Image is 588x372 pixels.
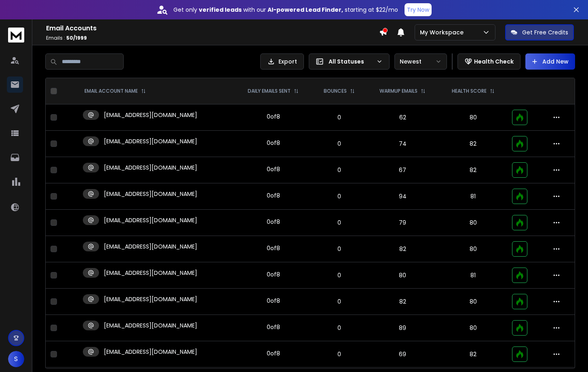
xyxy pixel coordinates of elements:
[46,35,379,41] p: Emails :
[104,111,197,119] p: [EMAIL_ADDRESS][DOMAIN_NAME]
[104,190,197,198] p: [EMAIL_ADDRESS][DOMAIN_NAME]
[46,23,379,33] h1: Email Accounts
[407,6,429,14] p: Try Now
[317,192,362,200] p: 0
[317,245,362,253] p: 0
[267,165,280,173] div: 0 of 8
[199,6,242,14] strong: verified leads
[248,88,291,94] p: DAILY EMAILS SENT
[267,218,280,226] div: 0 of 8
[104,242,197,251] p: [EMAIL_ADDRESS][DOMAIN_NAME]
[267,323,280,331] div: 0 of 8
[439,157,507,183] td: 82
[367,341,439,368] td: 69
[452,88,487,94] p: HEALTH SCORE
[8,351,24,367] button: S
[367,262,439,289] td: 80
[439,289,507,315] td: 80
[267,139,280,147] div: 0 of 8
[522,28,568,36] p: Get Free Credits
[317,140,362,148] p: 0
[104,164,197,172] p: [EMAIL_ADDRESS][DOMAIN_NAME]
[439,104,507,131] td: 80
[439,210,507,236] td: 80
[267,113,280,121] div: 0 of 8
[317,324,362,332] p: 0
[367,183,439,210] td: 94
[317,166,362,174] p: 0
[317,298,362,306] p: 0
[104,321,197,329] p: [EMAIL_ADDRESS][DOMAIN_NAME]
[104,269,197,277] p: [EMAIL_ADDRESS][DOMAIN_NAME]
[367,157,439,183] td: 67
[439,341,507,368] td: 82
[329,57,373,66] p: All Statuses
[405,3,432,16] button: Try Now
[267,191,280,200] div: 0 of 8
[439,315,507,341] td: 80
[474,57,514,66] p: Health Check
[267,297,280,305] div: 0 of 8
[525,53,575,70] button: Add New
[324,88,347,94] p: BOUNCES
[267,244,280,252] div: 0 of 8
[104,137,197,145] p: [EMAIL_ADDRESS][DOMAIN_NAME]
[394,53,447,70] button: Newest
[104,348,197,356] p: [EMAIL_ADDRESS][DOMAIN_NAME]
[267,270,280,278] div: 0 of 8
[379,88,417,94] p: WARMUP EMAILS
[367,315,439,341] td: 89
[367,289,439,315] td: 82
[367,104,439,131] td: 62
[317,350,362,358] p: 0
[439,262,507,289] td: 81
[317,219,362,227] p: 0
[420,28,467,36] p: My Workspace
[317,113,362,121] p: 0
[267,349,280,357] div: 0 of 8
[173,6,398,14] p: Get only with our starting at $22/mo
[367,131,439,157] td: 74
[317,271,362,279] p: 0
[8,28,24,43] img: logo
[457,53,521,70] button: Health Check
[367,210,439,236] td: 79
[66,34,87,41] span: 50 / 1999
[84,88,146,94] div: EMAIL ACCOUNT NAME
[260,53,304,70] button: Export
[268,6,343,14] strong: AI-powered Lead Finder,
[367,236,439,262] td: 82
[104,216,197,224] p: [EMAIL_ADDRESS][DOMAIN_NAME]
[439,236,507,262] td: 80
[104,295,197,303] p: [EMAIL_ADDRESS][DOMAIN_NAME]
[439,131,507,157] td: 82
[439,183,507,210] td: 81
[505,24,574,40] button: Get Free Credits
